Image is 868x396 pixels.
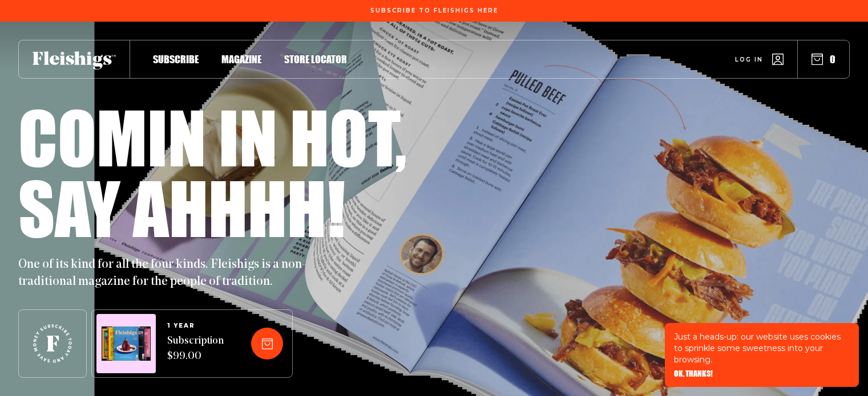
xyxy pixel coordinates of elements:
[221,53,261,66] span: Magazine
[167,322,224,365] a: 1 YEARSubscription $99.00
[102,326,151,361] img: Magazines image
[674,331,850,365] p: Just a heads-up: our website uses cookies to sprinkle some sweetness into your browsing.
[18,101,407,172] h1: Comin in hot,
[167,334,224,365] span: Subscription $99.00
[153,53,199,66] span: Subscribe
[812,53,835,66] button: 0
[735,54,784,65] a: Log in
[735,55,763,64] span: Log in
[674,370,713,378] button: OK, THANKS!
[153,51,199,67] a: Subscribe
[368,7,500,13] a: Subscribe To Fleishigs Here
[370,7,498,14] span: Subscribe To Fleishigs Here
[284,51,347,67] a: Store locator
[284,53,347,66] span: Store locator
[18,172,345,243] h1: Say ahhhh!
[18,256,315,291] p: One of its kind for all the four kinds. Fleishigs is a non-traditional magazine for the people of...
[221,51,261,67] a: Magazine
[167,322,224,329] span: 1 YEAR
